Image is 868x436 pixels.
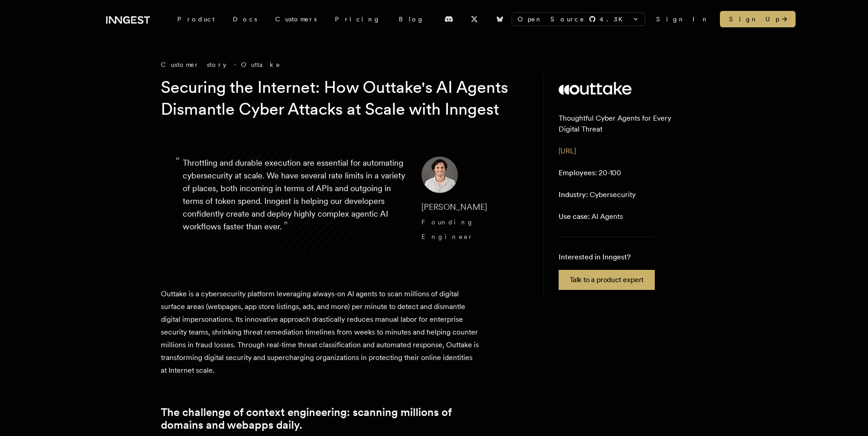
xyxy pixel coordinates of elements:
[161,406,480,431] a: The challenge of context engineering: scanning millions of domains and webapps daily.
[518,15,585,24] span: Open Source
[283,219,288,232] span: ”
[656,15,709,24] a: Sign In
[183,157,407,244] p: Throttling and durable execution are essential for automating cybersecurity at scale. We have sev...
[559,82,632,95] img: Outtake's logo
[720,11,796,27] a: Sign Up
[490,12,510,26] a: Bluesky
[224,11,266,27] a: Docs
[161,60,525,69] div: Customer story - Outtake
[559,211,623,222] p: AI Agents
[559,190,588,199] span: Industry:
[559,270,655,290] a: Talk to a product expert
[161,288,480,377] p: Outtake is a cybersecurity platform leveraging always-on AI agents to scan millions of digital su...
[326,11,390,27] a: Pricing
[175,158,180,164] span: “
[421,218,474,240] span: Founding Engineer
[559,252,655,263] p: Interested in Inngest?
[464,12,484,26] a: X
[559,168,597,177] span: Employees:
[559,212,590,221] span: Use case:
[559,189,636,200] p: Cybersecurity
[559,113,693,135] p: Thoughtful Cyber Agents for Every Digital Threat
[390,11,433,27] a: Blog
[266,11,326,27] a: Customers
[559,147,576,155] a: [URL]
[161,76,511,120] h1: Securing the Internet: How Outtake's AI Agents Dismantle Cyber Attacks at Scale with Inngest
[559,167,621,178] p: 20-100
[421,157,458,193] img: Image of Diego Escobedo
[439,12,459,26] a: Discord
[600,15,628,24] span: 4.3 K
[168,11,224,27] div: Product
[421,202,487,212] span: [PERSON_NAME]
